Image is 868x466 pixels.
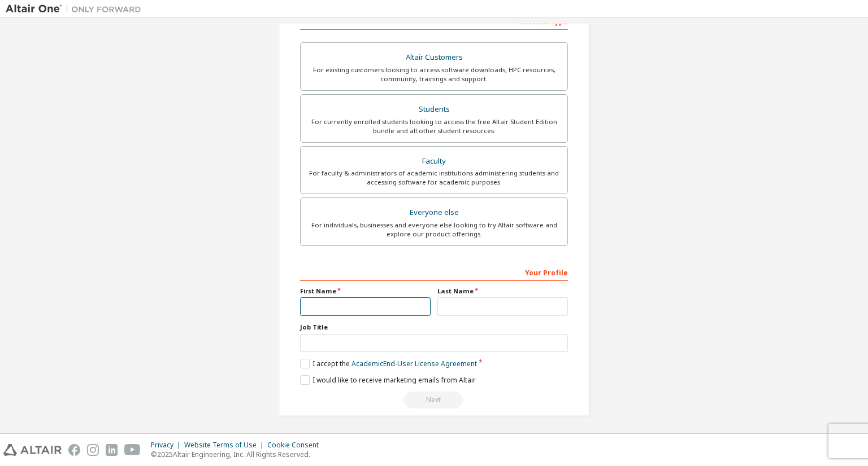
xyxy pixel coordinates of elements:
div: Website Terms of Use [184,441,267,450]
div: Your Profile [300,263,568,281]
p: © 2025 Altair Engineering, Inc. All Rights Reserved. [151,450,325,459]
div: Faculty [307,153,561,169]
div: For currently enrolled students looking to access the free Altair Student Edition bundle and all ... [307,117,561,135]
div: Cookie Consent [267,441,325,450]
div: Read and acccept EULA to continue [300,392,568,408]
label: I would like to receive marketing emails from Altair [300,375,476,385]
div: For faculty & administrators of academic institutions administering students and accessing softwa... [307,169,561,187]
a: Academic End-User License Agreement [351,359,477,368]
div: Altair Customers [307,50,561,65]
label: Job Title [300,323,568,332]
div: Privacy [151,441,184,450]
div: Students [307,102,561,117]
div: For existing customers looking to access software downloads, HPC resources, community, trainings ... [307,65,561,83]
div: For individuals, businesses and everyone else looking to try Altair software and explore our prod... [307,221,561,239]
label: I accept the [300,359,477,368]
img: altair_logo.svg [3,444,62,456]
img: Altair One [6,3,147,15]
img: linkedin.svg [106,444,118,456]
img: youtube.svg [124,444,141,456]
div: Everyone else [307,205,561,221]
label: Last Name [437,287,568,296]
img: instagram.svg [87,444,99,456]
img: facebook.svg [68,444,80,456]
label: First Name [300,287,431,296]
